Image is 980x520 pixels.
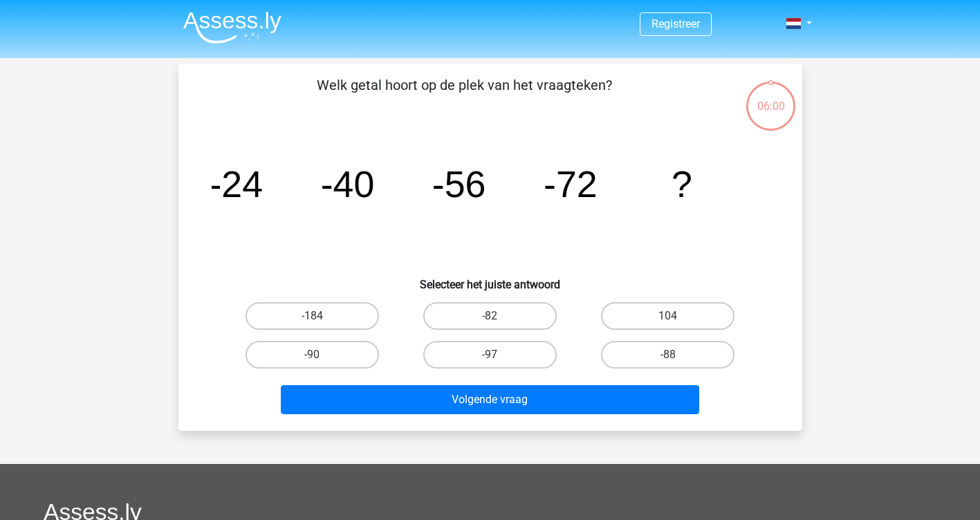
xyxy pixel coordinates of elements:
[246,302,379,330] label: -184
[672,163,692,205] tspan: ?
[432,163,486,205] tspan: -56
[281,385,699,414] button: Volgende vraag
[544,163,598,205] tspan: -72
[601,341,734,369] label: -88
[745,80,797,115] div: 06:00
[651,17,700,30] a: Registreer
[601,302,734,330] label: 104
[201,75,728,116] p: Welk getal hoort op de plek van het vraagteken?
[423,302,557,330] label: -82
[320,163,374,205] tspan: -40
[201,267,780,291] h6: Selecteer het juiste antwoord
[209,163,263,205] tspan: -24
[246,341,379,369] label: -90
[183,11,281,44] img: Assessly
[423,341,557,369] label: -97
